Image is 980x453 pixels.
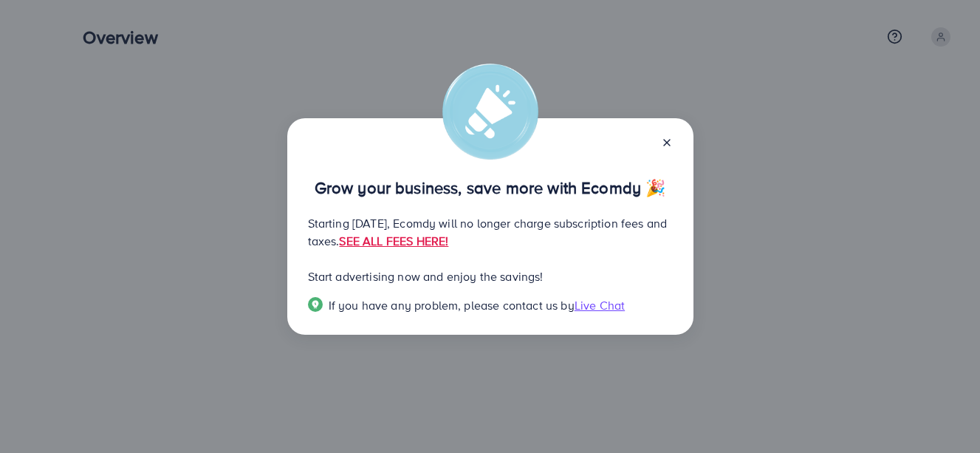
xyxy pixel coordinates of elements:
img: alert [442,64,538,160]
img: Popup guide [308,297,323,312]
p: Grow your business, save more with Ecomdy 🎉 [308,179,673,197]
span: Live Chat [575,297,625,313]
p: Start advertising now and enjoy the savings! [308,268,673,285]
p: Starting [DATE], Ecomdy will no longer charge subscription fees and taxes. [308,214,673,250]
a: SEE ALL FEES HERE! [339,233,448,249]
span: If you have any problem, please contact us by [329,297,575,313]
